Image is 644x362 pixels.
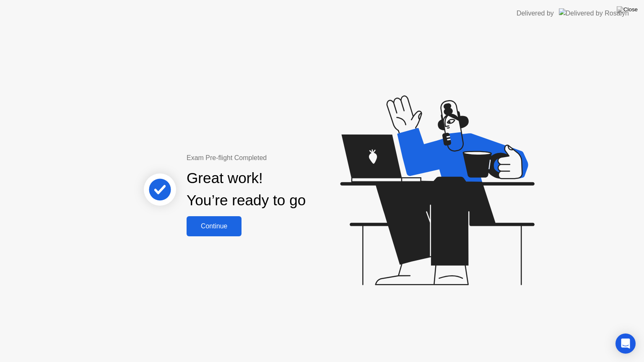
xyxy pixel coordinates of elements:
[559,8,629,18] img: Delivered by Rosalyn
[187,153,360,163] div: Exam Pre-flight Completed
[517,8,554,18] div: Delivered by
[187,167,306,212] div: Great work! You’re ready to go
[189,222,239,230] div: Continue
[617,6,638,13] img: Close
[187,216,241,236] button: Continue
[615,334,636,354] div: Open Intercom Messenger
